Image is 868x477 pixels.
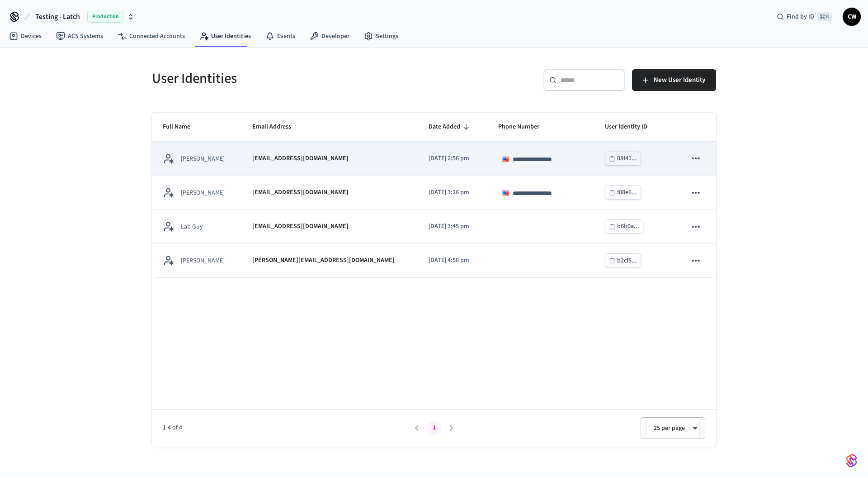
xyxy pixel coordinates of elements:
[605,120,659,134] span: User Identity ID
[2,28,49,44] a: Devices
[87,11,123,23] span: Production
[427,421,441,435] button: page 1
[252,222,349,231] p: [EMAIL_ADDRESS][DOMAIN_NAME]
[110,28,192,44] a: Connected Accounts
[192,28,258,44] a: User Identities
[429,120,472,134] span: Date Added
[163,120,202,134] span: Full Name
[49,28,110,44] a: ACS Systems
[181,154,225,163] p: [PERSON_NAME]
[632,69,716,91] button: New User Identity
[429,188,476,197] p: [DATE] 3:26 pm
[408,421,460,435] nav: pagination navigation
[605,253,641,267] button: b2cf5...
[844,9,860,25] span: CW
[429,154,476,163] p: [DATE] 2:56 pm
[605,219,643,234] button: b6b0a...
[35,11,80,22] span: Testing - Latch
[429,222,476,231] p: [DATE] 3:45 pm
[152,69,429,88] h5: User Identities
[846,453,857,468] img: SeamLogoGradient.69752ec5.svg
[252,256,395,265] p: [PERSON_NAME][EMAIL_ADDRESS][DOMAIN_NAME]
[787,12,814,21] span: Find by ID
[252,188,349,197] p: [EMAIL_ADDRESS][DOMAIN_NAME]
[181,188,225,197] p: [PERSON_NAME]
[617,187,637,198] div: f88e6...
[617,221,639,232] div: b6b0a...
[302,28,357,44] a: Developer
[181,256,225,265] p: [PERSON_NAME]
[617,255,637,267] div: b2cf5...
[498,186,515,200] div: United States: + 1
[646,417,700,439] div: 25 per page
[181,222,203,231] p: Lab Guy
[817,12,832,21] span: ⌘ K
[769,9,839,25] div: Find by ID⌘ K
[498,152,515,166] div: United States: + 1
[252,154,349,163] p: [EMAIL_ADDRESS][DOMAIN_NAME]
[152,113,716,278] table: sticky table
[617,153,637,164] div: 08f41...
[605,186,641,200] button: f88e6...
[605,152,641,166] button: 08f41...
[357,28,406,44] a: Settings
[258,28,302,44] a: Events
[429,256,476,265] p: [DATE] 4:58 pm
[163,423,408,433] span: 1-4 of 4
[498,120,551,134] span: Phone Number
[252,120,303,134] span: Email Address
[654,74,705,86] span: New User Identity
[843,8,861,26] button: CW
